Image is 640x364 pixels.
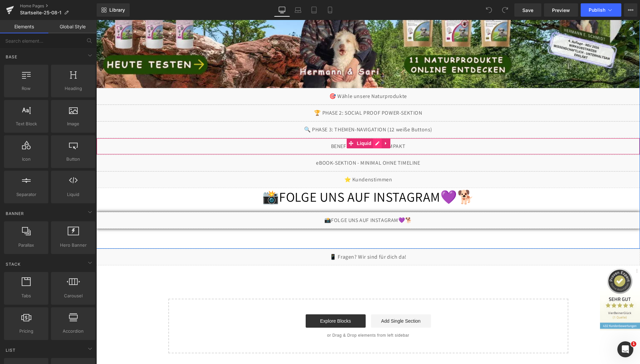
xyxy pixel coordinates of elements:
span: Save [522,7,533,14]
span: Publish [589,7,605,13]
span: Icon [6,156,46,163]
span: Startseite-25-08-1 [20,10,61,15]
span: Button [53,156,93,163]
span: Stack [5,261,21,267]
span: List [5,347,16,353]
span: Base [5,54,18,60]
span: Banner [5,210,25,217]
a: Explore Blocks [209,294,269,308]
a: Desktop [274,3,290,17]
a: Tablet [306,3,322,17]
a: Add Single Section [275,294,335,308]
button: Publish [581,3,621,17]
span: Hero Banner [53,242,93,249]
span: Image [53,120,93,127]
span: Liquid [259,118,277,128]
a: New Library [97,3,130,17]
span: Text Block [6,120,46,127]
a: Global Style [48,20,97,33]
p: or Drag & Drop elements from left sidebar [83,313,461,318]
span: Carousel [53,292,93,299]
span: Row [6,85,46,92]
button: More [624,3,637,17]
a: Laptop [290,3,306,17]
span: Separator [6,191,46,198]
span: Heading [53,85,93,92]
span: Liquid [53,191,93,198]
a: Mobile [322,3,338,17]
span: Preview [552,7,570,14]
span: 1 [631,341,636,347]
span: Parallax [6,242,46,249]
iframe: Intercom live chat [617,341,633,357]
a: Preview [544,3,578,17]
a: Expand / Collapse [285,118,294,128]
span: Accordion [53,328,93,335]
span: Library [109,7,125,13]
span: Tabs [6,292,46,299]
a: Home Pages [20,3,97,9]
button: Undo [482,3,496,17]
button: Redo [498,3,512,17]
span: Pricing [6,328,46,335]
